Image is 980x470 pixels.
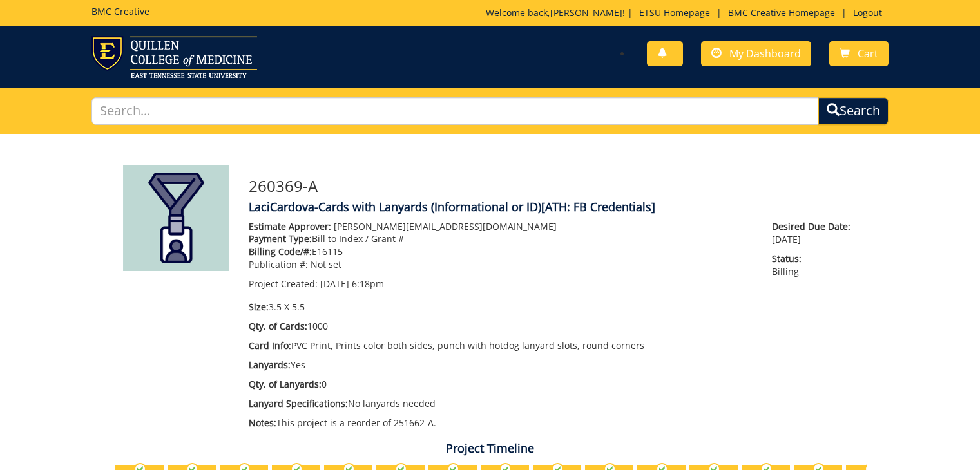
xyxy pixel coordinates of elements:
span: Lanyard Specifications: [249,397,348,409]
input: Search... [91,97,820,125]
p: 0 [249,378,753,391]
button: Search [818,97,889,125]
h3: 260369-A [249,178,858,194]
a: ETSU Homepage [633,6,716,19]
h4: Project Timeline [113,442,867,455]
a: My Dashboard [701,41,811,66]
span: [DATE] 6:18pm [320,277,384,290]
p: [DATE] [772,220,857,246]
span: Status: [772,252,857,265]
span: Desired Due Date: [772,220,857,233]
h5: BMC Creative [91,6,149,16]
a: BMC Creative Homepage [722,6,841,19]
span: [ATH: FB Credentials] [541,199,655,214]
span: Size: [249,301,269,313]
span: My Dashboard [729,46,801,61]
p: No lanyards needed [249,397,753,410]
span: Publication #: [249,258,308,270]
span: Payment Type: [249,232,312,245]
p: Welcome back, ! | | | [486,6,889,19]
span: Billing Code/#: [249,245,312,258]
img: ETSU logo [91,36,257,78]
span: Card Info: [249,339,291,352]
p: 3.5 X 5.5 [249,301,753,314]
a: Logout [847,6,889,19]
span: Qty. of Lanyards: [249,378,322,390]
span: Cart [858,46,878,61]
span: Notes: [249,417,276,429]
span: Lanyards: [249,359,291,371]
p: PVC Print, Prints color both sides, punch with hotdog lanyard slots, round corners [249,339,753,352]
a: [PERSON_NAME] [550,6,622,19]
span: Qty. of Cards: [249,320,307,332]
p: E16115 [249,245,753,258]
h4: LaciCardova-Cards with Lanyards (Informational or ID) [249,201,858,214]
span: Estimate Approver: [249,220,331,232]
p: Yes [249,359,753,371]
img: Product featured image [123,165,229,271]
p: 1000 [249,320,753,333]
span: Project Created: [249,277,318,290]
p: Bill to Index / Grant # [249,232,753,245]
p: Billing [772,252,857,278]
p: [PERSON_NAME][EMAIL_ADDRESS][DOMAIN_NAME] [249,220,753,233]
a: Cart [829,41,889,66]
p: This project is a reorder of 251662-A. [249,417,753,429]
span: Not set [311,258,341,270]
